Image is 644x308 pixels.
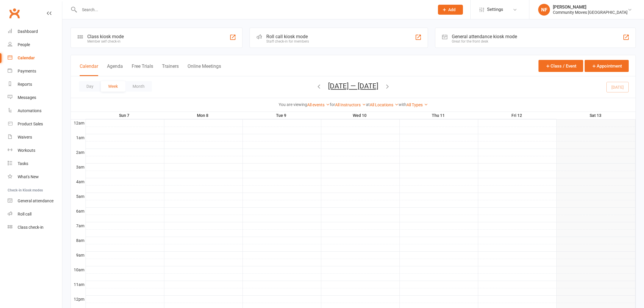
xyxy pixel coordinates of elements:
th: Sat 13 [556,112,635,119]
th: 11am [71,281,86,288]
strong: for [330,102,335,107]
div: General attendance [18,198,53,203]
div: Class kiosk mode [87,34,124,39]
span: Settings [487,3,503,16]
div: Workouts [18,148,35,153]
button: Online Meetings [188,63,221,76]
strong: with [399,102,407,107]
div: Automations [18,108,41,113]
th: Tue 9 [242,112,321,119]
a: Dashboard [8,25,62,38]
button: Day [79,81,101,92]
a: People [8,38,62,51]
a: Reports [8,78,62,91]
div: People [18,42,30,47]
div: Waivers [18,135,32,139]
div: Messages [18,95,36,100]
th: 7am [71,222,86,229]
a: All events [307,102,330,107]
div: Roll call [18,212,31,216]
div: Great for the front desk [452,39,517,43]
button: Free Trials [132,63,153,76]
th: 12pm [71,295,86,303]
div: Tasks [18,161,28,166]
div: Calendar [18,55,35,60]
div: Community Moves [GEOGRAPHIC_DATA] [553,10,628,15]
button: Trainers [162,63,179,76]
div: Member self check-in [87,39,124,43]
th: Mon 8 [164,112,242,119]
div: What's New [18,174,39,179]
div: Roll call kiosk mode [266,34,309,39]
a: Roll call [8,208,62,221]
th: 5am [71,193,86,200]
button: Class / Event [538,60,583,72]
div: General attendance kiosk mode [452,34,517,39]
div: Dashboard [18,29,38,34]
button: Month [125,81,152,92]
th: Fri 12 [478,112,556,119]
a: Clubworx [7,6,22,21]
div: Staff check-in for members [266,39,309,43]
th: 10am [71,266,86,273]
th: 8am [71,237,86,244]
th: 9am [71,251,86,259]
button: Agenda [107,63,123,76]
a: Product Sales [8,117,62,131]
th: 12am [71,119,86,127]
th: 4am [71,178,86,185]
input: Search... [78,6,430,14]
button: Add [438,5,463,15]
div: Payments [18,69,36,73]
strong: at [366,102,370,107]
a: Automations [8,104,62,117]
div: Product Sales [18,122,43,126]
a: All Types [407,102,428,107]
a: Waivers [8,131,62,144]
a: General attendance kiosk mode [8,194,62,208]
strong: You are viewing [279,102,307,107]
div: [PERSON_NAME] [553,4,628,10]
th: Sun 7 [86,112,164,119]
button: Appointment [585,60,629,72]
th: 2am [71,149,86,156]
button: Week [101,81,125,92]
th: 6am [71,207,86,215]
th: Wed 10 [321,112,399,119]
button: Calendar [80,63,98,76]
a: What's New [8,170,62,184]
div: Class check-in [18,225,44,230]
th: 3am [71,163,86,171]
a: Class kiosk mode [8,221,62,234]
a: Calendar [8,51,62,65]
a: Messages [8,91,62,104]
a: Workouts [8,144,62,157]
a: Tasks [8,157,62,170]
div: NF [538,4,550,16]
th: Thu 11 [399,112,478,119]
a: All Instructors [335,102,366,107]
th: 1am [71,134,86,141]
div: Reports [18,82,32,87]
span: Add [448,7,456,12]
a: Payments [8,65,62,78]
a: All Locations [370,102,399,107]
button: [DATE] — [DATE] [328,82,378,90]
